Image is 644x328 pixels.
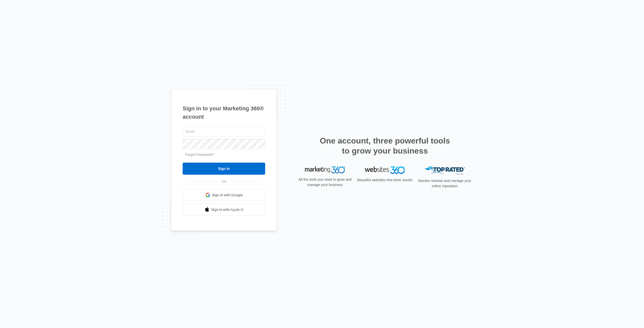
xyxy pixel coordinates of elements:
[183,126,265,137] input: Email
[417,178,473,189] p: Monitor reviews and manage your online reputation
[425,166,465,175] img: Top Rated Local
[183,163,265,175] input: Sign In
[183,104,265,121] h1: Sign in to your Marketing 360® account
[297,177,353,188] p: All the tools you need to grow and manage your business
[183,204,265,216] a: Sign in with Apple Id
[183,189,265,201] a: Sign in with Google
[318,136,452,156] h2: One account, three powerful tools to grow your business
[185,153,214,157] a: Forgot Password?
[212,193,243,198] span: Sign in with Google
[365,166,405,174] img: Websites 360
[211,207,244,212] span: Sign in with Apple Id
[305,166,345,173] img: Marketing 360
[218,179,230,184] span: OR
[357,177,413,183] p: Beautiful websites that drive results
